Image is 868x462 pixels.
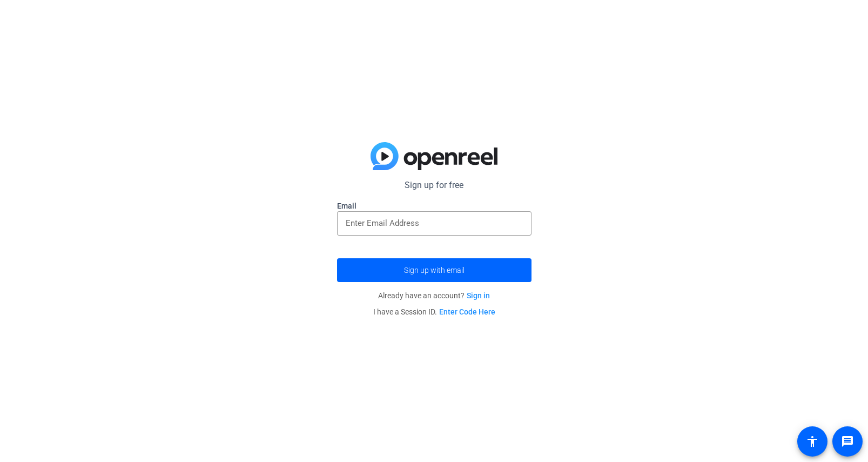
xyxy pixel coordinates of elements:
a: Sign in [467,291,490,300]
img: blue-gradient.svg [371,142,497,170]
span: Already have an account? [378,291,490,300]
input: Enter Email Address [346,217,523,230]
a: Enter Code Here [439,307,495,316]
p: Sign up for free [337,179,531,192]
span: I have a Session ID. [373,307,495,316]
label: Email [337,200,531,211]
button: Sign up with email [337,258,531,282]
mat-icon: message [841,435,854,448]
mat-icon: accessibility [806,435,819,448]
